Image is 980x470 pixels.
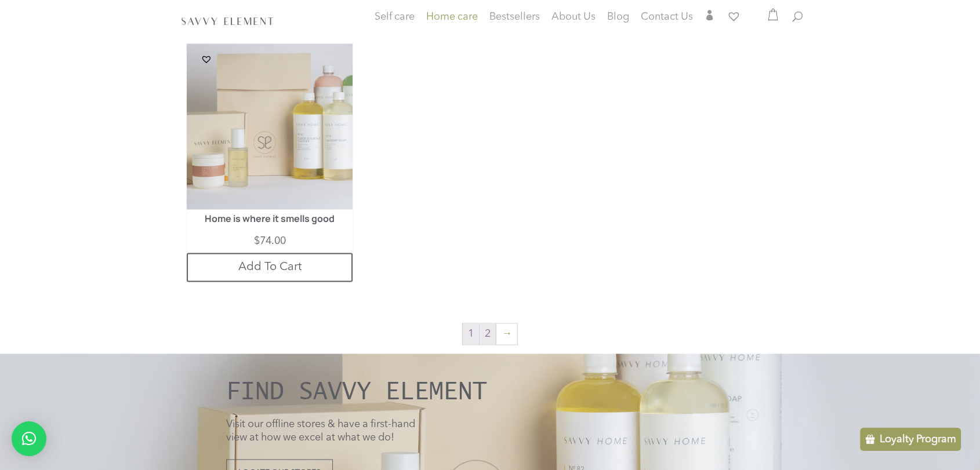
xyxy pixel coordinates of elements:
a: Contact Us [641,13,693,24]
a: Add to cart: “Home is where it smells good” [187,253,353,282]
h2: Find Savvy Element [226,377,539,409]
span: Home care [426,12,478,22]
span:  [705,10,715,20]
a: Bestsellers [489,13,540,24]
nav: Product Pagination [177,322,803,349]
p: Visit our offline stores & have a first-hand view at how we excel at what we do! [226,417,539,445]
span: Contact Us [641,12,693,22]
img: Home is where it smells good [187,43,353,209]
a: Self care [375,13,415,36]
a: Page 2 [480,323,496,344]
span: Self care [375,12,415,22]
h1: Home is where it smells good [204,214,336,230]
a: → [496,323,517,344]
a: Blog [607,13,629,24]
span: About Us [551,12,596,22]
p: Loyalty Program [880,432,956,446]
span: Page 1 [463,323,479,344]
span: $ [254,236,260,246]
a: Home care [426,13,478,36]
img: SavvyElement [179,14,275,27]
span: Blog [607,12,629,22]
bdi: 74.00 [254,236,286,246]
a: About Us [551,13,596,24]
a:  [705,10,715,24]
span: Bestsellers [489,12,540,22]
